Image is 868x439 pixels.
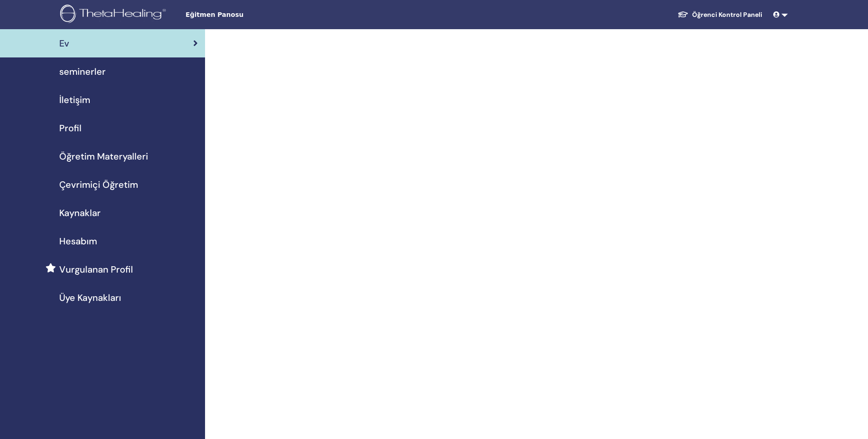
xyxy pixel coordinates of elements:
[59,36,69,50] span: Ev
[185,10,322,20] span: Eğitmen Panosu
[59,291,121,305] span: Üye Kaynakları
[59,121,82,135] span: Profil
[59,93,90,107] span: İletişim
[59,234,97,248] span: Hesabım
[670,6,770,23] a: Öğrenci Kontrol Paneli
[59,206,101,220] span: Kaynaklar
[60,5,169,25] img: logo.png
[59,65,106,78] span: seminerler
[59,150,148,163] span: Öğretim Materyalleri
[59,178,138,191] span: Çevrimiçi Öğretim
[678,10,688,18] img: graduation-cap-white.svg
[59,263,133,276] span: Vurgulanan Profil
